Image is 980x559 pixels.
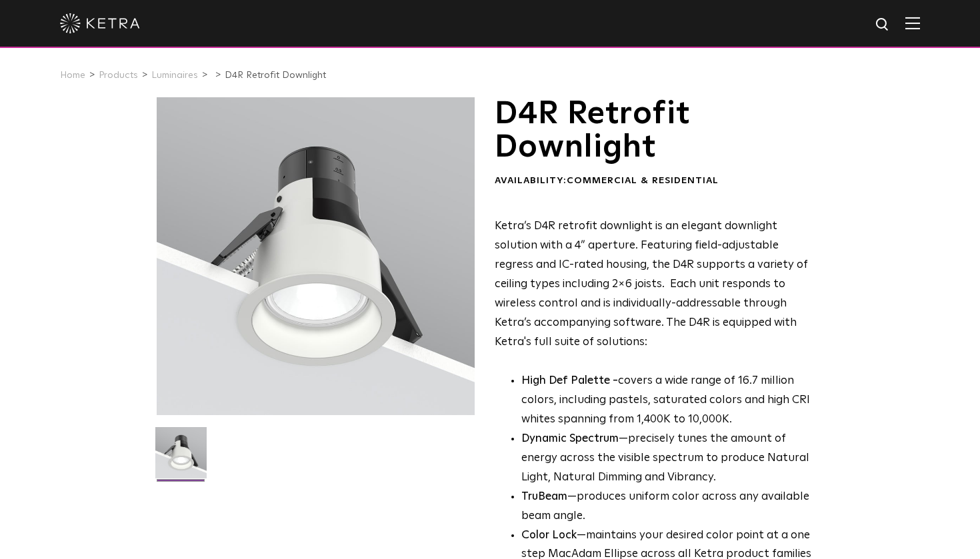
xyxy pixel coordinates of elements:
li: —precisely tunes the amount of energy across the visible spectrum to produce Natural Light, Natur... [521,430,819,488]
h1: D4R Retrofit Downlight [495,97,819,165]
strong: TruBeam [521,491,567,502]
div: Availability: [495,175,819,188]
strong: Color Lock [521,530,577,541]
img: D4R Retrofit Downlight [155,427,207,488]
img: ketra-logo-2019-white [60,13,140,33]
img: Hamburger%20Nav.svg [905,17,920,29]
img: search icon [875,17,891,33]
p: covers a wide range of 16.7 million colors, including pastels, saturated colors and high CRI whit... [521,372,819,430]
strong: High Def Palette - [521,375,618,386]
span: Commercial & Residential [567,176,719,185]
strong: Dynamic Spectrum [521,433,619,444]
li: —produces uniform color across any available beam angle. [521,488,819,526]
a: Home [60,71,85,80]
a: D4R Retrofit Downlight [225,71,326,80]
a: Luminaires [151,71,198,80]
a: Products [99,71,138,80]
p: Ketra’s D4R retrofit downlight is an elegant downlight solution with a 4” aperture. Featuring fie... [495,217,819,352]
